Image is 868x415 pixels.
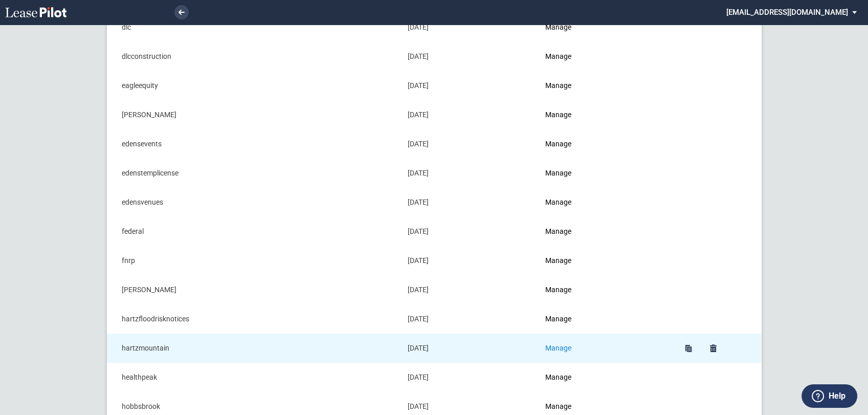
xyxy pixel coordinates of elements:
[107,217,400,246] td: federal
[400,217,538,246] td: [DATE]
[545,315,571,323] a: Manage
[545,286,571,294] a: Manage
[545,52,571,60] a: Manage
[107,159,400,188] td: edenstemplicense
[107,363,400,392] td: healthpeak
[107,334,400,363] td: hartzmountain
[400,246,538,275] td: [DATE]
[545,256,571,265] a: Manage
[107,129,400,159] td: edensevents
[545,111,571,119] a: Manage
[107,42,400,71] td: dlcconstruction
[545,373,571,381] a: Manage
[681,341,696,356] a: Duplicate hartzmountain
[107,71,400,100] td: eagleequity
[107,188,400,217] td: edensvenues
[400,42,538,71] td: [DATE]
[545,81,571,90] a: Manage
[545,140,571,148] a: Manage
[400,363,538,392] td: [DATE]
[545,344,571,352] a: Manage
[107,13,400,42] td: dlc
[107,275,400,304] td: [PERSON_NAME]
[706,341,720,356] a: Delete hartzmountain
[400,275,538,304] td: [DATE]
[107,304,400,334] td: hartzfloodrisknotices
[400,334,538,363] td: [DATE]
[400,71,538,100] td: [DATE]
[400,188,538,217] td: [DATE]
[400,100,538,129] td: [DATE]
[400,304,538,334] td: [DATE]
[107,246,400,275] td: fnrp
[400,13,538,42] td: [DATE]
[545,23,571,31] a: Manage
[545,402,571,410] a: Manage
[400,159,538,188] td: [DATE]
[107,100,400,129] td: [PERSON_NAME]
[545,198,571,206] a: Manage
[829,389,845,403] label: Help
[545,169,571,177] a: Manage
[545,227,571,235] a: Manage
[802,384,857,408] button: Help
[400,129,538,159] td: [DATE]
